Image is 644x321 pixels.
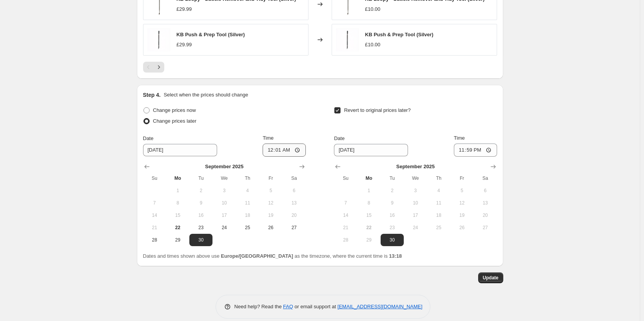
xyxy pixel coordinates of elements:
[478,272,503,283] button: Update
[381,184,404,197] button: Tuesday September 2 2025
[259,209,282,221] button: Friday September 19 2025
[334,221,357,234] button: Sunday September 21 2025
[483,275,499,281] span: Update
[164,91,248,99] p: Select when the prices should change
[216,212,233,218] span: 17
[357,184,381,197] button: Monday September 1 2025
[166,172,189,184] th: Monday
[192,188,209,194] span: 2
[334,234,357,246] button: Sunday September 28 2025
[153,118,197,124] span: Change prices later
[337,200,354,206] span: 7
[381,197,404,209] button: Tuesday September 9 2025
[384,175,401,181] span: Tu
[407,200,424,206] span: 10
[334,144,408,156] input: 9/22/2025
[166,209,189,221] button: Monday September 15 2025
[189,234,212,246] button: Tuesday September 30 2025
[361,212,378,218] span: 15
[143,197,166,209] button: Sunday September 7 2025
[332,161,343,172] button: Show previous month, August 2025
[337,175,354,181] span: Su
[337,225,354,231] span: 21
[454,135,465,141] span: Time
[143,221,166,234] button: Sunday September 21 2025
[293,304,337,309] span: or email support at
[381,209,404,221] button: Tuesday September 16 2025
[361,200,378,206] span: 8
[365,41,381,49] div: £10.00
[169,237,186,243] span: 29
[450,197,474,209] button: Friday September 12 2025
[262,200,279,206] span: 12
[427,172,450,184] th: Thursday
[453,212,470,218] span: 19
[239,212,256,218] span: 18
[334,135,344,141] span: Date
[384,188,401,194] span: 2
[430,200,447,206] span: 11
[381,172,404,184] th: Tuesday
[236,184,259,197] button: Thursday September 4 2025
[365,32,433,37] span: KB Push & Prep Tool (Silver)
[285,175,302,181] span: Sa
[212,172,236,184] th: Wednesday
[282,172,305,184] th: Saturday
[234,304,283,309] span: Need help? Read the
[453,225,470,231] span: 26
[477,225,494,231] span: 27
[143,253,402,259] span: Dates and times shown above use as the timezone, where the current time is
[285,212,302,218] span: 20
[384,237,401,243] span: 30
[474,197,497,209] button: Saturday September 13 2025
[259,221,282,234] button: Friday September 26 2025
[404,209,427,221] button: Wednesday September 17 2025
[262,175,279,181] span: Fr
[453,200,470,206] span: 12
[407,188,424,194] span: 3
[334,197,357,209] button: Sunday September 7 2025
[146,237,163,243] span: 28
[143,91,161,99] h2: Step 4.
[427,184,450,197] button: Thursday September 4 2025
[239,175,256,181] span: Th
[477,200,494,206] span: 13
[283,304,293,309] a: FAQ
[474,221,497,234] button: Saturday September 27 2025
[143,172,166,184] th: Sunday
[153,107,196,113] span: Change prices now
[192,175,209,181] span: Tu
[384,225,401,231] span: 23
[153,62,164,73] button: Next
[146,225,163,231] span: 21
[450,184,474,197] button: Friday September 5 2025
[477,212,494,218] span: 20
[166,234,189,246] button: Monday September 29 2025
[263,135,273,141] span: Time
[146,212,163,218] span: 14
[169,212,186,218] span: 15
[259,197,282,209] button: Friday September 12 2025
[450,221,474,234] button: Friday September 26 2025
[389,253,402,259] b: 13:18
[474,209,497,221] button: Saturday September 20 2025
[143,135,153,141] span: Date
[259,184,282,197] button: Friday September 5 2025
[192,237,209,243] span: 30
[404,172,427,184] th: Wednesday
[357,234,381,246] button: Monday September 29 2025
[192,225,209,231] span: 23
[221,253,293,259] b: Europe/[GEOGRAPHIC_DATA]
[143,209,166,221] button: Sunday September 14 2025
[404,197,427,209] button: Wednesday September 10 2025
[282,209,305,221] button: Saturday September 20 2025
[192,212,209,218] span: 16
[285,225,302,231] span: 27
[454,144,497,157] input: 12:00
[427,209,450,221] button: Thursday September 18 2025
[361,237,378,243] span: 29
[430,212,447,218] span: 18
[169,175,186,181] span: Mo
[239,225,256,231] span: 25
[427,197,450,209] button: Thursday September 11 2025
